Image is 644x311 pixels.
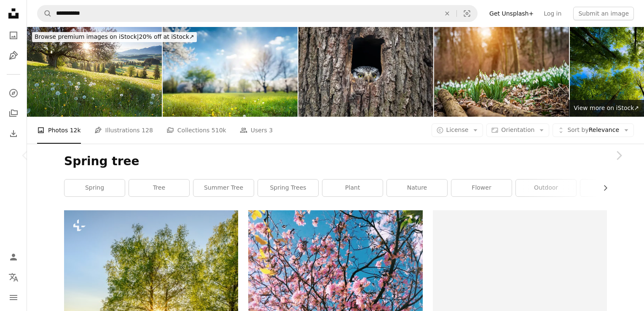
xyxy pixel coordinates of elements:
[434,27,569,117] img: Snowdrops
[163,27,298,117] img: Beautiful spring landscape - a meadow illuminated by the bright sun.
[322,180,383,196] a: plant
[37,5,478,22] form: Find visuals sitewide
[142,126,153,135] span: 128
[451,180,512,196] a: flower
[27,27,162,117] img: backlight view through apple tree, summer meadow in bavaria, germany
[553,123,634,137] button: Sort byRelevance
[5,85,22,102] a: Explore
[240,117,273,144] a: Users 3
[539,7,566,20] a: Log in
[269,126,273,135] span: 3
[5,47,22,64] a: Illustrations
[298,27,433,117] img: Northern hawk-owl
[212,126,226,135] span: 510k
[193,180,254,196] a: summer tree
[567,126,619,134] span: Relevance
[5,249,22,265] a: Log in / Sign up
[569,100,644,117] a: View more on iStock↗
[580,180,641,196] a: blossom
[35,33,194,40] span: 20% off at iStock ↗
[258,180,318,196] a: spring trees
[457,5,477,21] button: Visual search
[567,126,588,133] span: Sort by
[38,5,52,21] button: Search Unsplash
[574,105,639,111] span: View more on iStock ↗
[593,115,644,196] a: Next
[64,180,125,196] a: spring
[35,33,139,40] span: Browse premium images on iStock |
[166,117,226,144] a: Collections 510k
[432,123,483,137] button: License
[5,105,22,122] a: Collections
[5,27,22,44] a: Photos
[94,117,153,144] a: Illustrations 128
[484,7,539,20] a: Get Unsplash+
[446,126,469,133] span: License
[573,7,634,20] button: Submit an image
[5,289,22,306] button: Menu
[27,27,202,47] a: Browse premium images on iStock|20% off at iStock↗
[387,180,447,196] a: nature
[5,269,22,286] button: Language
[438,5,456,21] button: Clear
[501,126,534,133] span: Orientation
[129,180,189,196] a: tree
[486,123,549,137] button: Orientation
[64,154,607,169] h1: Spring tree
[516,180,576,196] a: outdoor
